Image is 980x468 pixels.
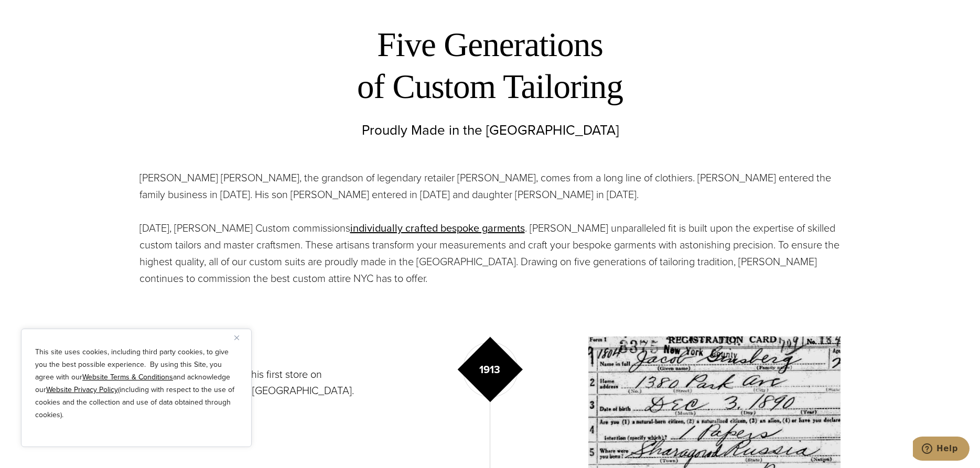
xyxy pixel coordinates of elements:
p: [PERSON_NAME] [PERSON_NAME], the grandson of legendary retailer [PERSON_NAME], comes from a long ... [139,169,841,203]
a: Website Terms & Conditions [82,372,173,383]
p: [DATE], [PERSON_NAME] Custom commissions . [PERSON_NAME] unparalleled fit is built upon the exper... [139,220,841,287]
button: Close [234,331,247,344]
img: Close [234,335,239,340]
p: This site uses cookies, including third party cookies, to give you the best possible experience. ... [35,346,238,421]
p: Proudly Made in the [GEOGRAPHIC_DATA] [60,121,920,139]
p: [PERSON_NAME] opens his first store on [GEOGRAPHIC_DATA] in [GEOGRAPHIC_DATA]. [139,366,392,399]
p: 1913 [479,362,500,377]
a: Website Privacy Policy [46,384,118,395]
a: individually crafted bespoke garments [350,220,525,236]
iframe: Opens a widget where you can chat to one of our agents [913,437,970,463]
h2: Five Generations of Custom Tailoring [221,24,759,107]
h3: First store opens [139,336,392,358]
